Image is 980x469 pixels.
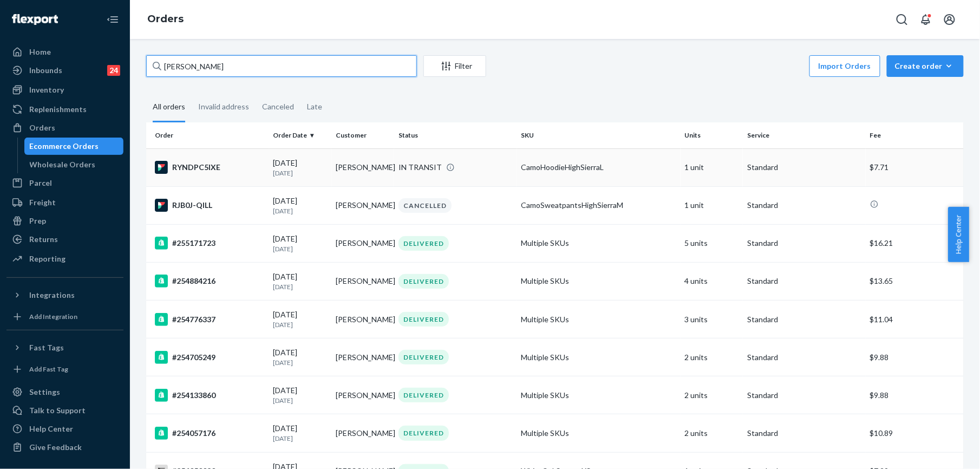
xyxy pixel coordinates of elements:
td: $16.21 [866,224,964,262]
div: CamoSweatpantsHighSierraM [521,200,676,211]
td: $9.88 [866,376,964,414]
th: Status [394,122,517,148]
td: Multiple SKUs [517,262,681,300]
div: Returns [29,234,58,245]
div: #255171723 [155,237,265,250]
div: DELIVERED [398,388,449,402]
a: Returns [6,231,123,248]
div: Ecommerce Orders [30,141,99,152]
a: Replenishments [6,101,123,118]
div: #254776337 [155,313,265,326]
a: Talk to Support [6,402,123,419]
div: Late [307,93,322,121]
div: Reporting [29,253,66,264]
td: Multiple SKUs [517,338,681,376]
div: RYNDPC5IXE [155,161,265,174]
p: Standard [747,428,861,439]
div: Filter [424,61,486,71]
div: [DATE] [273,347,328,367]
div: Settings [29,387,60,398]
td: [PERSON_NAME] [331,262,394,300]
button: Fast Tags [6,339,123,356]
a: Add Fast Tag [6,361,123,378]
div: Add Integration [29,312,77,321]
div: [DATE] [273,309,328,329]
p: Standard [747,238,861,249]
div: [DATE] [273,385,328,405]
div: CANCELLED [398,198,452,213]
div: DELIVERED [398,274,449,289]
td: [PERSON_NAME] [331,414,394,452]
a: Parcel [6,174,123,192]
a: Orders [147,13,184,25]
td: 2 units [681,414,743,452]
button: Help Center [948,207,969,262]
td: [PERSON_NAME] [331,224,394,262]
div: Customer [336,131,390,140]
div: RJB0J-QILL [155,199,265,212]
div: [DATE] [273,423,328,443]
div: DELIVERED [398,312,449,327]
td: Multiple SKUs [517,376,681,414]
td: Multiple SKUs [517,224,681,262]
a: Reporting [6,250,123,268]
button: Filter [423,55,486,77]
td: $11.04 [866,301,964,338]
div: CamoHoodieHighSierraL [521,162,676,173]
a: Home [6,43,123,61]
td: 5 units [681,224,743,262]
div: Talk to Support [29,405,86,416]
p: [DATE] [273,434,328,443]
img: Flexport logo [12,14,58,25]
div: Home [29,47,51,57]
th: Fee [866,122,964,148]
p: [DATE] [273,282,328,291]
div: Give Feedback [29,442,82,453]
p: [DATE] [273,168,328,178]
div: DELIVERED [398,350,449,364]
td: Multiple SKUs [517,414,681,452]
button: Open notifications [915,9,937,30]
td: [PERSON_NAME] [331,148,394,186]
th: Order [146,122,269,148]
td: 2 units [681,338,743,376]
button: Close Navigation [102,9,123,30]
div: Freight [29,197,56,208]
p: Standard [747,352,861,363]
button: Integrations [6,286,123,304]
div: Inventory [29,84,64,95]
td: [PERSON_NAME] [331,301,394,338]
a: Prep [6,212,123,230]
p: [DATE] [273,244,328,253]
div: Help Center [29,424,73,434]
a: Settings [6,383,123,401]
div: Wholesale Orders [30,159,96,170]
td: 1 unit [681,186,743,224]
th: Service [743,122,866,148]
div: [DATE] [273,158,328,178]
p: [DATE] [273,206,328,216]
td: [PERSON_NAME] [331,338,394,376]
div: #254884216 [155,275,265,288]
td: 3 units [681,301,743,338]
a: Inbounds24 [6,62,123,79]
div: DELIVERED [398,426,449,440]
div: Fast Tags [29,342,64,353]
p: Standard [747,162,861,173]
div: #254057176 [155,427,265,440]
div: IN TRANSIT [398,162,442,173]
div: All orders [153,93,185,122]
td: $13.65 [866,262,964,300]
td: Multiple SKUs [517,301,681,338]
a: Wholesale Orders [24,156,124,173]
a: Help Center [6,420,123,438]
button: Give Feedback [6,439,123,456]
button: Open account menu [939,9,961,30]
div: Inbounds [29,65,62,76]
a: Orders [6,119,123,136]
td: $7.71 [866,148,964,186]
div: [DATE] [273,233,328,253]
p: Standard [747,276,861,286]
td: $10.89 [866,414,964,452]
th: Order Date [269,122,332,148]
